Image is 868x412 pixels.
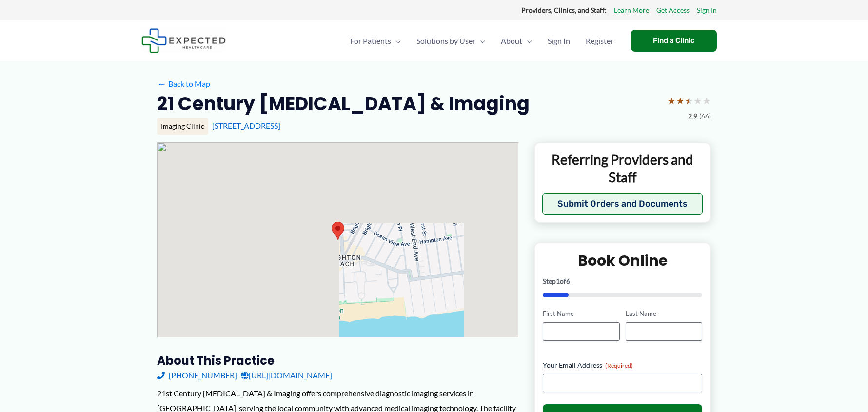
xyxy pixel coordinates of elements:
a: For PatientsMenu Toggle [342,24,409,58]
span: ★ [676,92,685,110]
span: ★ [693,92,702,110]
h3: About this practice [157,353,518,368]
span: About [501,24,522,58]
h2: 21 Century [MEDICAL_DATA] & Imaging [157,92,530,116]
span: 1 [556,277,560,285]
span: (Required) [605,362,633,369]
button: Submit Orders and Documents [542,193,703,215]
span: Register [586,24,613,58]
a: Sign In [540,24,578,58]
span: ★ [685,92,693,110]
div: Imaging Clinic [157,118,208,135]
label: First Name [543,309,619,318]
a: Find a Clinic [631,30,717,52]
a: AboutMenu Toggle [493,24,540,58]
a: Learn More [614,4,649,17]
h2: Book Online [543,251,702,270]
img: Expected Healthcare Logo - side, dark font, small [141,28,226,53]
label: Last Name [626,309,702,318]
nav: Primary Site Navigation [342,24,621,58]
a: Sign In [697,4,717,17]
a: [STREET_ADDRESS] [212,121,280,130]
span: ★ [702,92,711,110]
span: 2.9 [688,110,697,122]
span: Solutions by User [416,24,475,58]
span: (66) [699,110,711,122]
p: Step of [543,278,702,285]
span: ← [157,79,166,88]
label: Your Email Address [543,360,702,370]
span: For Patients [350,24,391,58]
a: [URL][DOMAIN_NAME] [241,368,332,383]
span: Sign In [548,24,570,58]
a: Get Access [656,4,690,17]
span: Menu Toggle [391,24,401,58]
p: Referring Providers and Staff [542,151,703,186]
span: 6 [566,277,570,285]
a: ←Back to Map [157,77,210,91]
a: Solutions by UserMenu Toggle [409,24,493,58]
span: Menu Toggle [475,24,485,58]
span: ★ [667,92,676,110]
strong: Providers, Clinics, and Staff: [521,6,607,14]
a: Register [578,24,621,58]
span: Menu Toggle [522,24,532,58]
a: [PHONE_NUMBER] [157,368,237,383]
